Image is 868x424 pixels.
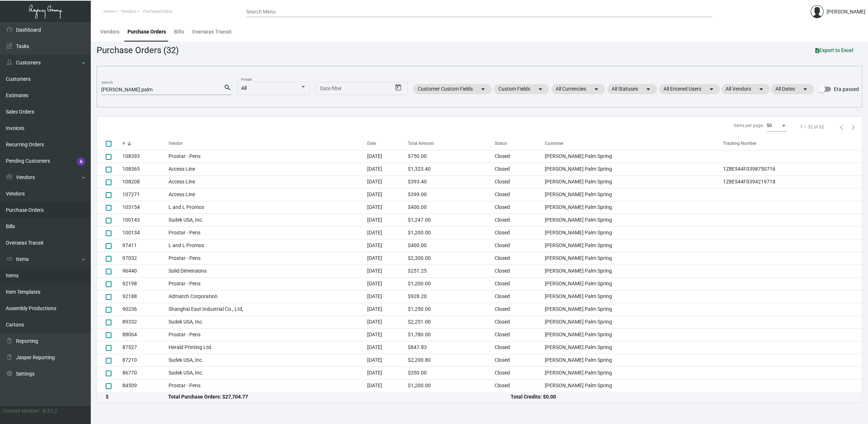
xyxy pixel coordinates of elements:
td: [DATE] [367,354,407,366]
mat-icon: arrow_drop_down [644,85,653,94]
td: $2,200.80 [408,354,495,366]
mat-icon: search [224,83,231,92]
button: Open calendar [393,82,404,94]
td: [PERSON_NAME] Palm Spring [545,252,723,265]
div: Vendor [169,140,367,147]
td: [DATE] [367,303,407,316]
td: 87527 [122,341,169,354]
td: Closed [495,188,545,201]
div: [PERSON_NAME] [827,8,865,16]
mat-select: Items per page: [767,123,787,128]
td: Closed [495,328,545,341]
td: Closed [495,303,545,316]
td: Prostar - Pens [169,252,367,265]
td: 92198 [122,277,169,290]
input: Start date [320,86,342,92]
td: [PERSON_NAME] Palm Spring [545,150,723,163]
td: [PERSON_NAME] Palm Spring [545,214,723,226]
td: $1,323.40 [408,163,495,175]
td: [DATE] [367,277,407,290]
mat-icon: arrow_drop_down [801,85,810,94]
td: [DATE] [367,188,407,201]
td: $393.40 [408,175,495,188]
td: 97032 [122,252,169,265]
td: $750.00 [408,150,495,163]
td: Closed [495,214,545,226]
td: $399.00 [408,188,495,201]
td: $400.00 [408,239,495,252]
td: Closed [495,366,545,379]
td: [DATE] [367,175,407,188]
td: $400.00 [408,201,495,214]
td: Solid Dimensions [169,265,367,277]
td: [DATE] [367,341,407,354]
td: Sudek USA, Inc. [169,354,367,366]
div: Current version: [3,407,40,415]
div: Status [495,140,507,147]
td: [DATE] [367,265,407,277]
div: Tracking Number [723,140,757,147]
td: Closed [495,239,545,252]
td: Closed [495,290,545,303]
td: $1,780.00 [408,328,495,341]
div: # [122,140,169,147]
div: Total Amount [408,140,434,147]
td: [DATE] [367,316,407,328]
td: L and L Promos [169,239,367,252]
td: L and L Promos [169,201,367,214]
td: Closed [495,316,545,328]
td: Closed [495,201,545,214]
div: Total Credits: $0.00 [511,393,853,401]
td: [PERSON_NAME] Palm Spring [545,341,723,354]
div: 0.51.2 [43,407,57,415]
mat-icon: arrow_drop_down [536,85,545,94]
td: $847.83 [408,341,495,354]
span: PurchaseOrders [143,9,173,14]
div: Purchase Orders [127,28,166,36]
td: $350.00 [408,366,495,379]
td: Access Line [169,188,367,201]
div: Purchase Orders (32) [97,44,179,57]
td: $928.20 [408,290,495,303]
td: $251.25 [408,265,495,277]
td: $2,300.00 [408,252,495,265]
td: Closed [495,265,545,277]
td: 92188 [122,290,169,303]
td: Access Line [169,175,367,188]
td: [PERSON_NAME] Palm Spring [545,316,723,328]
div: Vendors [100,28,119,36]
div: $ [106,393,168,401]
span: Eta passed [834,85,859,94]
td: $1,200.00 [408,379,495,392]
td: [DATE] [367,150,407,163]
div: Total Amount [408,140,495,147]
div: Total Purchase Orders: $27,704.77 [168,393,511,401]
mat-chip: All Dates [771,84,814,94]
td: $1,200.00 [408,277,495,290]
div: Bills [174,28,184,36]
td: 103154 [122,201,169,214]
td: $1,200.00 [408,226,495,239]
td: [PERSON_NAME] Palm Spring [545,379,723,392]
mat-chip: All Currencies [551,84,605,94]
td: Closed [495,150,545,163]
td: [PERSON_NAME] Palm Spring [545,303,723,316]
td: 108365 [122,163,169,175]
td: 96440 [122,265,169,277]
td: Prostar - Pens [169,150,367,163]
span: Home [104,9,114,14]
div: Status [495,140,545,147]
td: [PERSON_NAME] Palm Spring [545,265,723,277]
input: End date [349,86,384,92]
td: [DATE] [367,163,407,175]
td: [PERSON_NAME] Palm Spring [545,201,723,214]
td: Closed [495,277,545,290]
td: [DATE] [367,290,407,303]
td: [DATE] [367,201,407,214]
td: 89332 [122,316,169,328]
td: [DATE] [367,328,407,341]
td: 86770 [122,366,169,379]
td: Sudek USA, Inc. [169,366,367,379]
div: Date [367,140,407,147]
td: 1Z8E544F0398750716 [723,163,862,175]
